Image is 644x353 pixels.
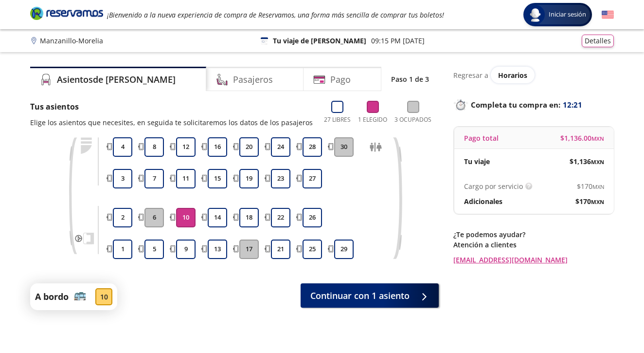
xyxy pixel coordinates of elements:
[303,137,322,157] button: 28
[464,133,499,143] p: Pago total
[545,10,590,19] span: Iniciar sesión
[453,67,614,83] div: Regresar a ver horarios
[233,73,273,86] h4: Pasajeros
[453,229,614,240] p: ¿Te podemos ayudar?
[239,137,259,157] button: 20
[570,156,604,167] span: $ 1,136
[30,117,313,128] p: Elige los asientos que necesites, en seguida te solicitaremos los datos de los pasajeros
[144,240,164,259] button: 5
[208,137,227,157] button: 16
[498,71,527,80] span: Horarios
[144,137,164,157] button: 8
[271,208,290,227] button: 22
[107,10,444,19] em: ¡Bienvenido a la nueva experiencia de compra de Reservamos, una forma más sencilla de comprar tus...
[95,288,112,305] div: 10
[453,255,614,265] a: [EMAIL_ADDRESS][DOMAIN_NAME]
[144,208,164,227] button: 6
[464,181,523,191] p: Cargo por servicio
[271,137,290,157] button: 24
[563,99,582,111] span: 12:21
[40,36,103,46] p: Manzanillo - Morelia
[273,36,366,46] p: Tu viaje de [PERSON_NAME]
[30,6,103,23] a: Brand Logo
[239,169,259,188] button: 19
[324,115,351,124] p: 27 Libres
[591,135,604,142] small: MXN
[303,208,322,227] button: 26
[334,240,354,259] button: 29
[303,169,322,188] button: 27
[358,115,387,124] p: 1 Elegido
[176,137,196,157] button: 12
[144,169,164,188] button: 7
[575,196,604,206] span: $ 170
[57,73,176,86] h4: Asientos de [PERSON_NAME]
[334,137,354,157] button: 30
[560,133,604,143] span: $ 1,136.00
[208,208,227,227] button: 14
[113,240,132,259] button: 1
[453,98,614,111] p: Completa tu compra en :
[208,240,227,259] button: 13
[591,158,604,166] small: MXN
[391,74,429,84] p: Paso 1 de 3
[113,137,132,157] button: 4
[271,169,290,188] button: 23
[113,208,132,227] button: 2
[591,198,604,205] small: MXN
[113,169,132,188] button: 3
[592,183,604,190] small: MXN
[176,240,196,259] button: 9
[303,240,322,259] button: 25
[208,169,227,188] button: 15
[176,169,196,188] button: 11
[453,240,614,250] p: Atención a clientes
[371,36,425,46] p: 09:15 PM [DATE]
[271,240,290,259] button: 21
[35,290,69,303] p: A bordo
[577,181,604,191] span: $ 170
[239,240,259,259] button: 17
[310,289,410,302] span: Continuar con 1 asiento
[330,73,351,86] h4: Pago
[30,6,103,20] i: Brand Logo
[602,9,614,21] button: English
[582,35,614,47] button: Detalles
[239,208,259,227] button: 18
[453,70,488,80] p: Regresar a
[464,196,502,206] p: Adicionales
[464,156,490,167] p: Tu viaje
[30,101,313,112] p: Tus asientos
[394,115,431,124] p: 3 Ocupados
[301,283,439,308] button: Continuar con 1 asiento
[176,208,196,227] button: 10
